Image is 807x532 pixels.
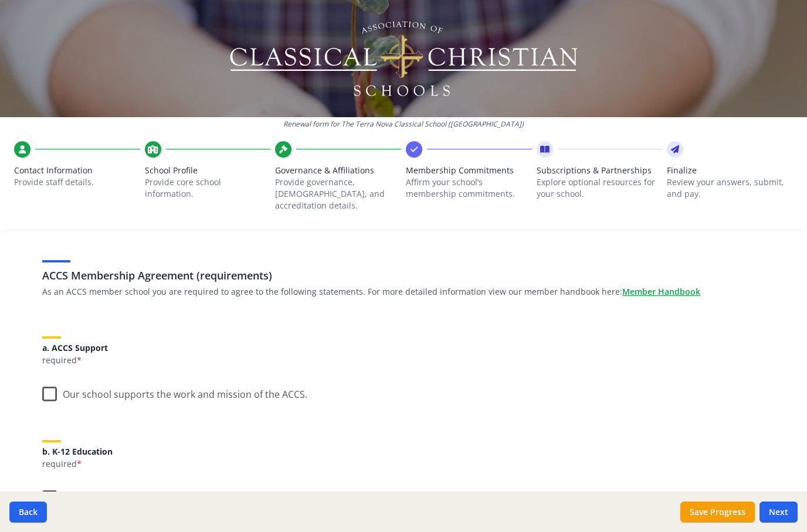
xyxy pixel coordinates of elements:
[42,286,765,298] p: As an ACCS member school you are required to agree to the following statements. For more detailed...
[14,176,140,188] p: Provide staff details.
[537,165,663,176] span: Subscriptions & Partnerships
[228,18,579,100] img: Logo
[406,176,532,200] p: Affirm your school’s membership commitments.
[537,176,663,200] p: Explore optional resources for your school.
[275,165,401,176] span: Governance & Affiliations
[406,165,532,176] span: Membership Commitments
[42,267,765,284] h3: ACCS Membership Agreement (requirements)
[42,343,765,352] h5: a. ACCS Support
[275,176,401,212] p: Provide governance, [DEMOGRAPHIC_DATA], and accreditation details.
[9,502,47,523] button: Back
[667,176,793,200] p: Review your answers, submit, and pay.
[42,379,307,404] label: Our school supports the work and mission of the ACCS.
[667,165,793,176] span: Finalize
[42,447,765,456] h5: b. K-12 Education
[145,176,271,200] p: Provide core school information.
[759,502,798,523] button: Next
[42,483,765,522] label: Our school is committed to providing or finding a path to full K-12 classical [DEMOGRAPHIC_DATA] ...
[42,458,765,470] p: required
[42,354,765,366] p: required
[680,502,755,523] button: Save Progress
[14,165,140,176] span: Contact Information
[622,286,700,298] a: Member Handbook
[145,165,271,176] span: School Profile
